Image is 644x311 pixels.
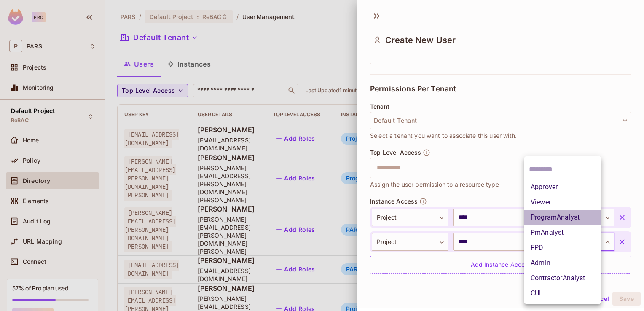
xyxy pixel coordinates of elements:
[524,271,601,286] li: ContractorAnalyst
[524,255,601,271] li: Admin
[524,286,601,301] li: CUI
[524,180,601,195] li: Approver
[524,225,601,240] li: PmAnalyst
[524,210,601,225] li: ProgramAnalyst
[524,195,601,210] li: Viewer
[524,240,601,255] li: FPD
